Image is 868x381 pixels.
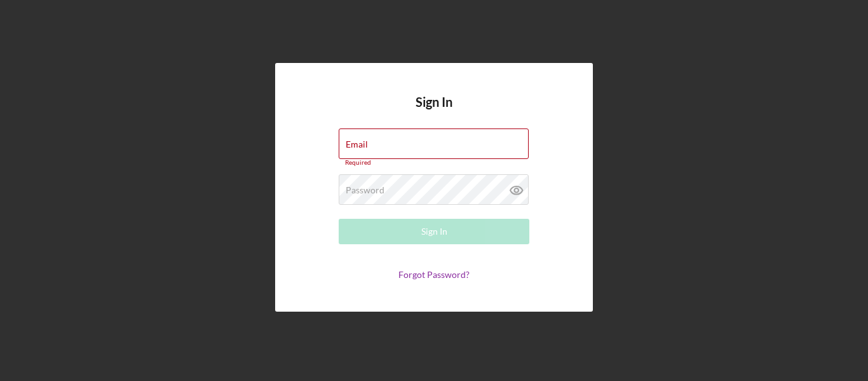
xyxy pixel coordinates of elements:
[346,185,384,195] label: Password
[416,95,452,128] h4: Sign In
[346,139,368,149] label: Email
[339,219,529,244] button: Sign In
[339,159,529,167] div: Required
[398,269,470,280] a: Forgot Password?
[421,219,447,244] div: Sign In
